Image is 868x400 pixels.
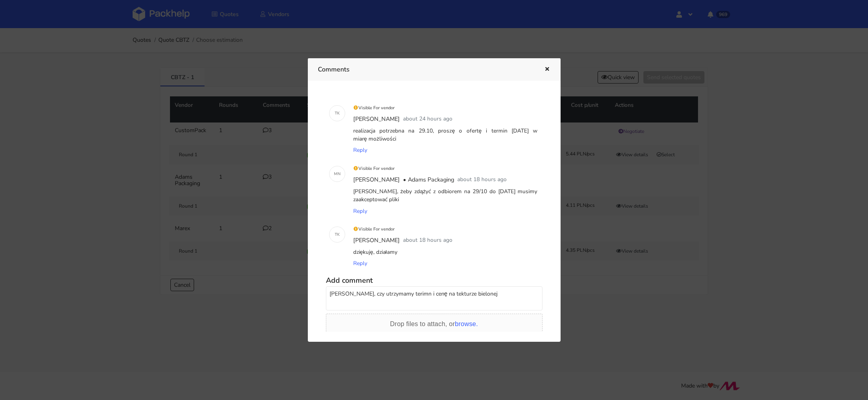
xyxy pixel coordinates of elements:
span: Reply [353,207,367,215]
div: [PERSON_NAME] [352,235,401,247]
div: about 18 hours ago [456,174,508,186]
h3: Comments [318,64,532,75]
span: Drop files to attach, or [390,320,478,327]
div: • Adams Packaging [401,174,456,186]
div: dziękuję, działamy [352,247,539,258]
span: K [337,108,340,118]
div: about 24 hours ago [401,113,454,125]
span: browse. [455,320,478,327]
div: realizacja potrzebna na 29.10, proszę o ofertę i termin [DATE] w miarę możliwości [352,125,539,145]
span: Reply [353,146,367,154]
span: N [338,169,340,179]
small: Visible For vendor [353,105,395,111]
div: [PERSON_NAME], żeby zdążyć z odbiorem na 29/10 do [DATE] musimy zaakceptować pliki [352,186,539,206]
div: [PERSON_NAME] [352,174,401,186]
span: T [335,229,337,240]
span: Reply [353,259,367,267]
h5: Add comment [326,276,542,285]
span: K [337,229,340,240]
small: Visible For vendor [353,165,395,171]
small: Visible For vendor [353,226,395,232]
span: M [334,169,338,179]
div: about 18 hours ago [401,235,454,247]
div: [PERSON_NAME] [352,113,401,125]
span: T [335,108,337,118]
